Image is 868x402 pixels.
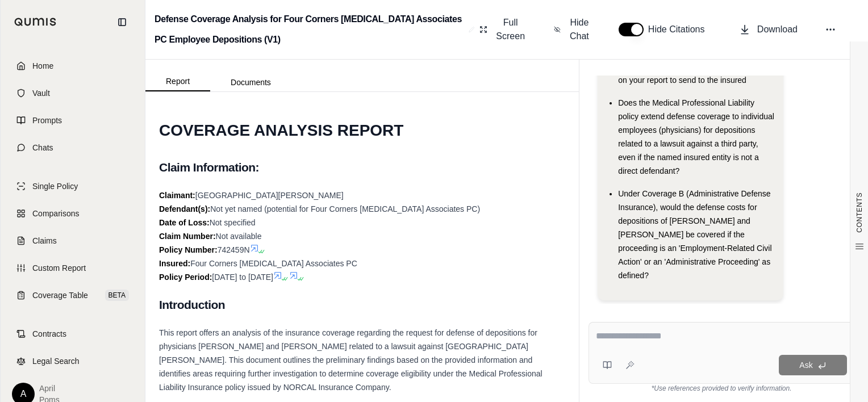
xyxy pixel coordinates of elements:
[779,355,847,375] button: Ask
[190,259,357,268] span: Four Corners [MEDICAL_DATA] Associates PC
[216,232,262,241] span: Not available
[159,259,190,268] strong: Insured:
[32,208,79,219] span: Comparisons
[113,13,131,31] button: Collapse sidebar
[32,181,78,192] span: Single Policy
[212,273,273,282] span: [DATE] to [DATE]
[32,60,53,72] span: Home
[32,235,57,246] span: Claims
[567,16,591,43] span: Hide Chat
[648,23,712,36] span: Hide Citations
[32,262,86,274] span: Custom Report
[32,355,80,367] span: Legal Search
[757,23,798,36] span: Download
[159,245,218,254] strong: Policy Number:
[210,218,256,227] span: Not specified
[7,53,138,78] a: Home
[39,383,60,394] span: April
[7,201,138,226] a: Comparisons
[7,81,138,106] a: Vault
[618,189,771,280] span: Under Coverage B (Administrative Defense Insurance), would the defense costs for depositions of [...
[589,384,854,393] div: *Use references provided to verify information.
[159,191,195,200] strong: Claimant:
[7,135,138,160] a: Chats
[7,283,138,308] a: Coverage TableBETA
[159,156,565,179] h2: Claim Information:
[218,245,250,254] span: 742459N
[799,361,812,370] span: Ask
[32,328,66,340] span: Contracts
[32,87,50,99] span: Vault
[32,115,62,126] span: Prompts
[159,218,210,227] strong: Date of Loss:
[735,18,802,41] button: Download
[7,256,138,280] a: Custom Report
[145,72,210,91] button: Report
[159,232,216,241] strong: Claim Number:
[7,174,138,199] a: Single Policy
[159,204,210,213] strong: Defendant(s):
[494,16,527,43] span: Full Screen
[7,349,138,374] a: Legal Search
[32,290,88,301] span: Coverage Table
[159,115,565,146] h1: COVERAGE ANALYSIS REPORT
[32,142,53,153] span: Chats
[7,321,138,346] a: Contracts
[210,73,291,91] button: Documents
[475,11,531,48] button: Full Screen
[7,228,138,253] a: Claims
[549,11,596,48] button: Hide Chat
[105,290,129,301] span: BETA
[159,273,212,282] strong: Policy Period:
[14,18,57,26] img: Qumis Logo
[855,192,864,233] span: CONTENTS
[7,108,138,133] a: Prompts
[159,293,565,317] h2: Introduction
[618,98,774,175] span: Does the Medical Professional Liability policy extend defense coverage to individual employees (p...
[159,328,542,392] span: This report offers an analysis of the insurance coverage regarding the request for defense of dep...
[195,191,344,200] span: [GEOGRAPHIC_DATA][PERSON_NAME]
[155,9,464,50] h2: Defense Coverage Analysis for Four Corners [MEDICAL_DATA] Associates PC Employee Depositions (V1)
[210,204,480,213] span: Not yet named (potential for Four Corners [MEDICAL_DATA] Associates PC)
